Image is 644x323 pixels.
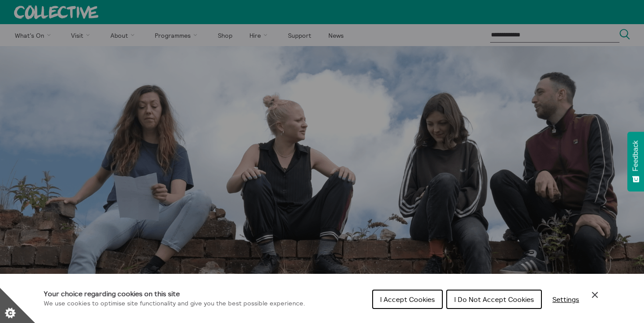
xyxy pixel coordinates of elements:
button: Feedback - Show survey [627,132,644,191]
span: Settings [552,295,579,304]
h1: Your choice regarding cookies on this site [44,288,305,299]
span: I Do Not Accept Cookies [454,295,534,304]
button: Close Cookie Control [590,290,600,300]
p: We use cookies to optimise site functionality and give you the best possible experience. [44,299,305,309]
button: I Accept Cookies [372,290,443,309]
button: I Do Not Accept Cookies [446,290,542,309]
span: I Accept Cookies [380,295,435,304]
button: Settings [545,291,586,308]
span: Feedback [632,140,640,171]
